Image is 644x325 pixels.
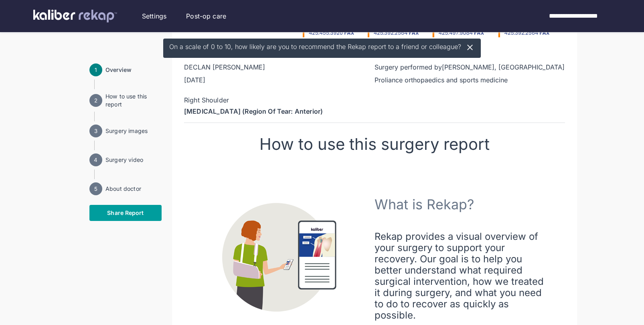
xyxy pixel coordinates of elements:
text: 1 [95,67,97,73]
span: About doctor [105,185,162,193]
text: 3 [94,128,97,134]
img: kaliber labs logo [33,10,117,22]
h3: How to use this surgery report [184,133,565,155]
div: Proliance orthopaedics and sports medicine [375,74,565,86]
h4: What is Rekap? [375,196,565,213]
text: 4 [94,157,97,163]
text: 2 [94,97,97,104]
div: Surgery images [105,127,162,135]
div: How to use this report [105,92,162,108]
a: Post-op care [186,11,226,21]
div: DECLAN [PERSON_NAME] [184,61,289,74]
text: 5 [94,186,97,192]
img: person-phone.90e0949e.png [219,197,340,318]
div: Surgery performed by [PERSON_NAME], [GEOGRAPHIC_DATA] [375,61,565,74]
div: Right Shoulder [184,95,565,105]
div: On a scale of 0 to 10, how likely are you to recommend the Rekap report to a friend or colleague? [169,43,475,54]
button: Share Report [89,205,162,221]
span: Share Report [107,209,144,217]
div: [DATE] [184,74,289,86]
a: Settings [142,11,166,21]
span: Overview [105,66,162,74]
div: [MEDICAL_DATA] (Region Of Tear: Anterior) [184,106,565,116]
h5: Rekap provides a visual overview of your surgery to support your recovery. Our goal is to help yo... [375,231,546,321]
span: Surgery video [105,156,162,164]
